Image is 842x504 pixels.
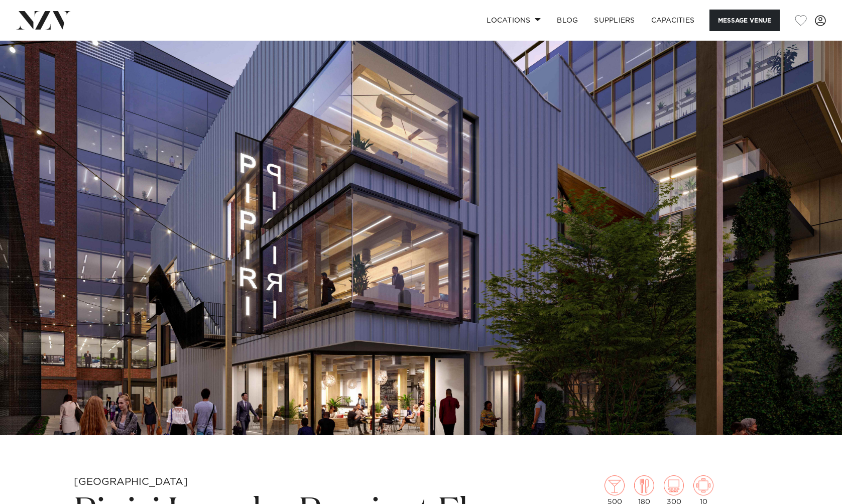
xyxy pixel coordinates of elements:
a: Capacities [643,10,703,31]
a: SUPPLIERS [586,10,643,31]
img: theatre.png [664,475,684,495]
img: meeting.png [693,475,713,495]
small: [GEOGRAPHIC_DATA] [74,477,188,487]
a: BLOG [549,10,586,31]
img: nzv-logo.png [16,11,71,29]
img: cocktail.png [605,475,625,495]
img: dining.png [634,475,654,495]
button: Message Venue [709,10,780,31]
a: Locations [478,10,549,31]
